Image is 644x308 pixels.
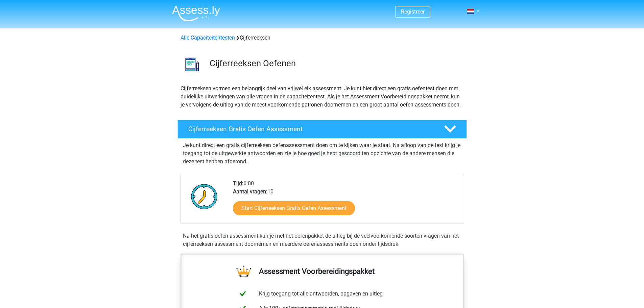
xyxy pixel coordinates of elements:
img: cijferreeksen [178,50,207,79]
h3: Cijferreeksen Oefenen [210,58,461,69]
b: Aantal vragen: [233,188,267,195]
a: Alle Capaciteitentesten [181,34,235,41]
img: Assessly [172,5,220,21]
div: Cijferreeksen [178,34,467,42]
b: Tijd: [233,180,243,187]
p: Je kunt direct een gratis cijferreeksen oefenassessment doen om te kijken waar je staat. Na afloo... [183,141,461,166]
a: Start Cijferreeksen Gratis Oefen Assessment [233,201,355,215]
a: Cijferreeksen Gratis Oefen Assessment [175,120,470,139]
a: Registreer [401,8,425,15]
div: 6:00 10 [228,180,463,223]
h4: Cijferreeksen Gratis Oefen Assessment [188,125,433,133]
div: Na het gratis oefen assessment kun je met het oefenpakket de uitleg bij de veelvoorkomende soorte... [180,232,464,248]
img: Klok [187,180,221,213]
p: Cijferreeksen vormen een belangrijk deel van vrijwel elk assessment. Je kunt hier direct een grat... [181,85,464,109]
